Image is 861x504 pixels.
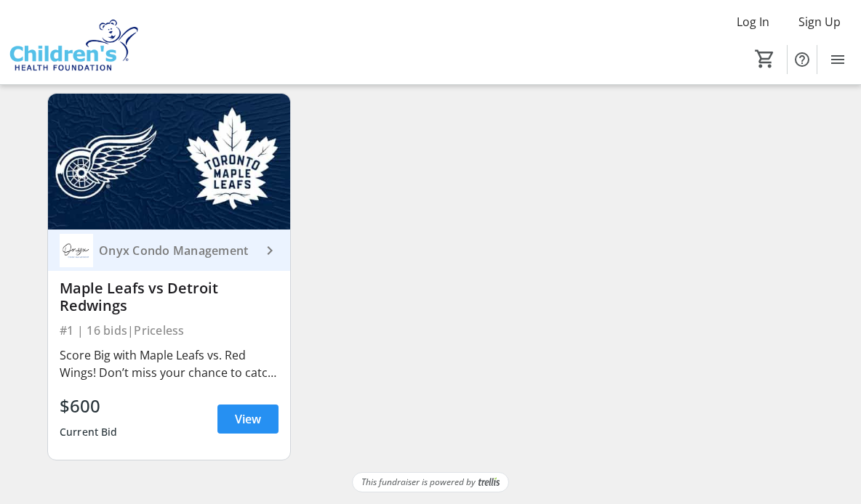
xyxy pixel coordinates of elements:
div: Current Bid [60,419,118,445]
button: Sign Up [787,10,852,33]
span: This fundraiser is powered by [361,476,476,489]
button: Menu [823,45,852,74]
div: $600 [60,393,118,419]
span: Log In [737,13,769,31]
span: View [235,410,261,428]
img: Trellis Logo [478,477,500,487]
a: View [217,405,279,434]
img: Maple Leafs vs Detroit Redwings [48,94,290,229]
button: Cart [752,46,778,72]
button: Log In [725,10,781,33]
mat-icon: keyboard_arrow_right [261,242,279,259]
img: Onyx Condo Management [60,234,93,267]
span: Sign Up [798,13,841,31]
div: Onyx Condo Management [93,243,261,258]
div: Maple Leafs vs Detroit Redwings [60,280,279,314]
div: Score Big with Maple Leafs vs. Red Wings! Don’t miss your chance to catch an epic showdown Toront... [60,346,279,381]
a: Onyx Condo ManagementOnyx Condo Management [48,229,290,271]
button: Help [788,45,817,74]
img: Children's Health Foundation's Logo [9,6,138,78]
div: #1 | 16 bids | Priceless [60,320,279,341]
